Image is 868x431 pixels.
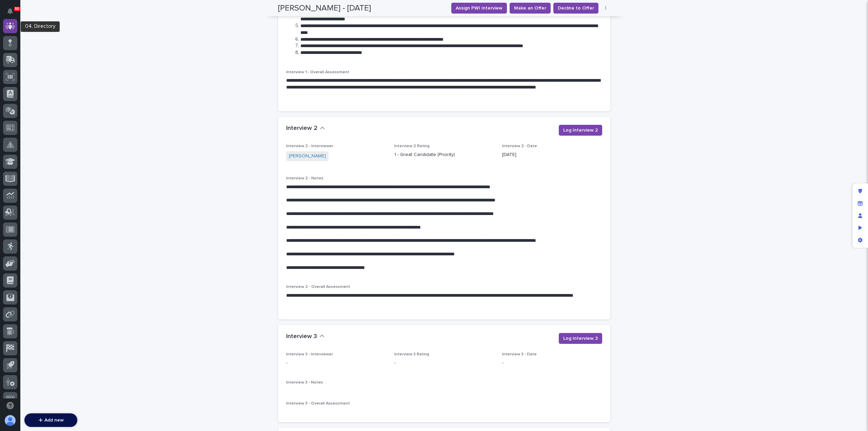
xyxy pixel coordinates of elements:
[456,5,502,12] span: Assign PWI Interview
[563,127,598,134] span: Log Interview 2
[8,8,17,19] div: Notifications80
[286,380,323,385] span: Interview 3 - Notes
[3,398,17,413] button: Open support chat
[854,222,866,234] div: Preview as
[42,86,48,92] div: 🔗
[7,38,123,48] p: How can we help?
[394,359,494,367] p: -
[510,3,551,14] button: Make an Offer
[286,352,333,356] span: Interview 3 - Interviewer
[854,210,866,222] div: Manage users
[49,85,86,92] span: Onboarding Call
[854,234,866,246] div: App settings
[502,352,537,356] span: Interview 3 - Date
[286,333,317,340] h2: Interview 3
[3,4,17,18] button: Notifications
[4,83,40,95] a: 📖Help Docs
[24,413,77,427] button: Add new
[286,176,323,180] span: Interview 2 - Notes
[286,70,349,74] span: Interview 1 - Overall Assessment
[3,413,17,428] button: users-avatar
[286,285,350,289] span: Interview 2 - Overall Assessment
[7,6,20,20] img: Stacker
[289,153,326,160] a: [PERSON_NAME]
[115,107,123,115] button: Start new chat
[854,185,866,197] div: Edit layout
[14,85,37,92] span: Help Docs
[23,105,111,112] div: Start new chat
[559,125,602,136] button: Log Interview 2
[502,151,602,158] p: [DATE]
[558,5,594,12] span: Decline to Offer
[502,144,537,148] span: Interview 2 - Date
[854,197,866,210] div: Manage fields and data
[394,151,494,158] p: 1 - Great Candidate (Priority)
[15,6,19,11] p: 80
[48,125,82,131] a: Powered byPylon
[7,86,12,92] div: 📖
[451,3,507,14] button: Assign PWI Interview
[286,125,317,132] h2: Interview 2
[286,333,324,340] button: Interview 3
[394,144,430,148] span: Interview 2 Rating
[394,352,429,356] span: Interview 3 Rating
[286,125,325,132] button: Interview 2
[559,333,602,344] button: Log Interview 3
[67,125,82,131] span: Pylon
[40,83,89,95] a: 🔗Onboarding Call
[23,112,86,117] div: We're available if you need us!
[7,105,19,117] img: 1736555164131-43832dd5-751b-4058-ba23-39d91318e5a0
[514,5,546,12] span: Make an Offer
[286,144,333,148] span: Interview 2 - Interviewer
[563,335,598,342] span: Log Interview 3
[278,3,371,13] h2: [PERSON_NAME] - [DATE]
[286,401,350,406] span: Interview 3 - Overall Assessment
[7,27,123,38] p: Welcome 👋
[553,3,598,14] button: Decline to Offer
[502,359,602,367] p: -
[286,359,386,367] p: -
